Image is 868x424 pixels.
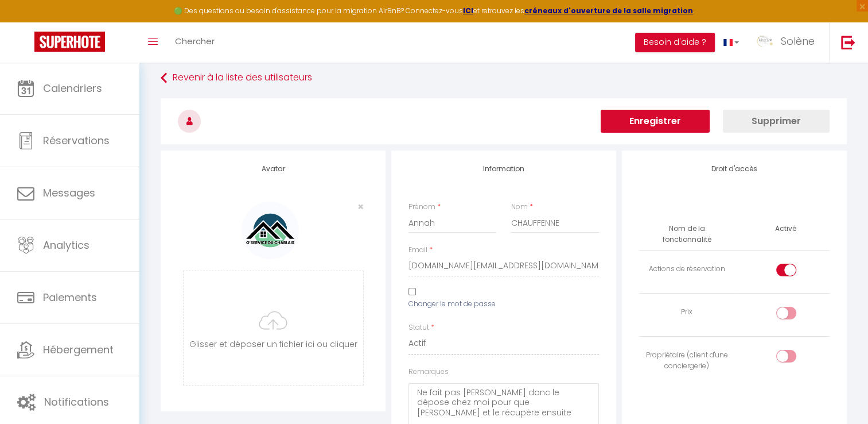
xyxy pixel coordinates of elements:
[43,133,110,148] span: Réservations
[43,186,95,200] span: Messages
[242,202,299,259] img: NO IMAGE
[511,202,528,213] label: Nom
[635,33,715,52] button: Besoin d'aide ?
[43,290,97,304] span: Paiements
[161,68,847,88] a: Revenir à la liste des utilisateurs
[644,350,730,372] div: Propriétaire (client d'une conciergerie)
[408,245,427,256] label: Email
[178,165,368,173] h4: Avatar
[639,219,734,250] th: Nom de la fonctionnalité
[644,264,730,275] div: Actions de réservation
[43,342,114,357] span: Hébergement
[34,32,105,52] img: Super Booking
[463,6,473,16] a: ICI
[357,199,364,214] span: ×
[639,165,830,173] h4: Droit d'accès
[175,35,215,47] span: Chercher
[43,238,89,252] span: Analytics
[166,22,223,63] a: Chercher
[408,299,496,310] label: Changer le mot de passe
[9,5,44,39] button: Ouvrir le widget de chat LiveChat
[408,322,429,333] label: Statut
[723,110,830,133] button: Supprimer
[644,307,730,318] div: Prix
[43,81,102,95] span: Calendriers
[756,33,773,50] img: ...
[408,367,449,377] label: Remarques
[408,202,435,213] label: Prénom
[524,6,693,16] a: créneaux d'ouverture de la salle migration
[748,22,829,63] a: ... Solène
[770,219,801,239] th: Activé
[44,395,109,409] span: Notifications
[781,34,815,48] span: Solène
[408,165,599,173] h4: Information
[841,35,855,49] img: logout
[601,110,710,133] button: Enregistrer
[357,202,364,212] button: Close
